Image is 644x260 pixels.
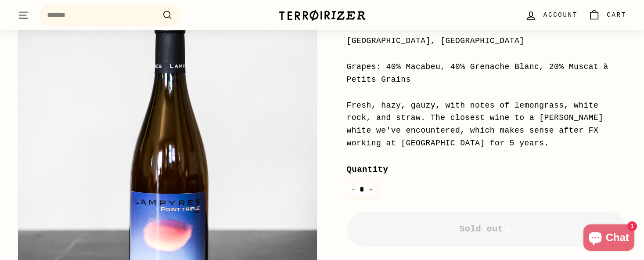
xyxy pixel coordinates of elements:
[583,2,632,28] a: Cart
[459,224,514,234] span: Sold out
[347,181,360,199] button: Reduce item quantity by one
[347,181,378,199] input: quantity
[581,224,637,253] inbox-online-store-chat: Shopify online store chat
[520,2,583,28] a: Account
[347,212,627,247] button: Sold out
[347,61,627,86] div: Grapes: 40% Macabeu, 40% Grenache Blanc, 20% Muscat à Petits Grains
[347,99,627,150] div: Fresh, hazy, gauzy, with notes of lemongrass, white rock, and straw. The closest wine to a [PERSO...
[347,35,627,47] div: [GEOGRAPHIC_DATA], [GEOGRAPHIC_DATA]
[543,10,578,20] span: Account
[364,181,378,199] button: Increase item quantity by one
[347,163,627,176] label: Quantity
[607,10,626,20] span: Cart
